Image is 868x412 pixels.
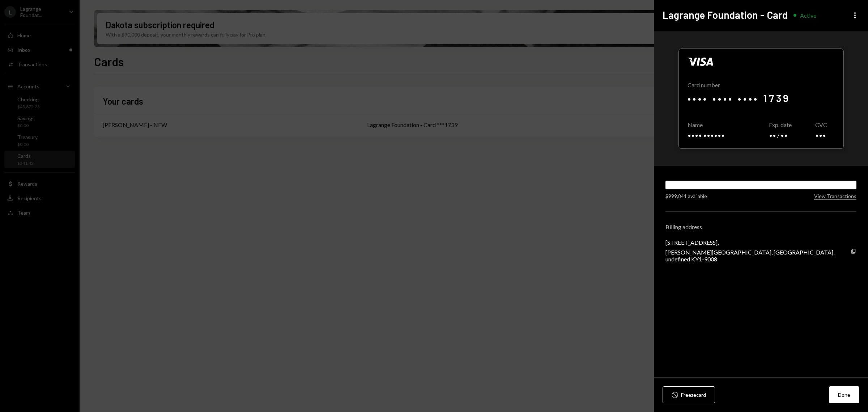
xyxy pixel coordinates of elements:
button: Freezecard [663,386,715,403]
div: [PERSON_NAME][GEOGRAPHIC_DATA], [GEOGRAPHIC_DATA], undefined KY1-9008 [665,249,851,262]
h2: Lagrange Foundation - Card [663,8,788,22]
div: Billing address [665,223,856,230]
div: $999,841 available [665,192,707,200]
button: Done [829,386,859,403]
div: Freeze card [681,391,706,399]
button: View Transactions [814,193,856,200]
div: [STREET_ADDRESS], [665,239,851,246]
div: Active [800,12,816,19]
div: Click to reveal [678,49,844,149]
